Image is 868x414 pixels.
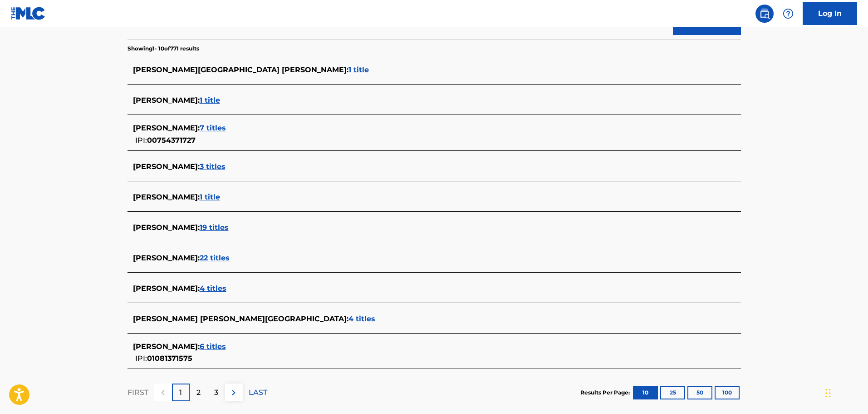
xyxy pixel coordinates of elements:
[196,387,201,398] p: 2
[128,387,148,398] p: FIRST
[214,387,218,398] p: 3
[783,8,794,19] img: help
[779,5,797,23] div: Help
[133,254,200,262] span: [PERSON_NAME] :
[133,342,200,351] span: [PERSON_NAME] :
[135,354,147,363] span: IPI:
[580,389,632,397] p: Results Per Page:
[133,162,200,171] span: [PERSON_NAME] :
[715,386,740,399] button: 100
[200,254,230,262] span: 22 titles
[803,2,857,25] a: Log In
[200,96,220,105] span: 1 title
[200,124,226,132] span: 7 titles
[823,370,868,414] iframe: Chat Widget
[228,387,239,398] img: right
[133,284,200,293] span: [PERSON_NAME] :
[200,284,226,293] span: 4 titles
[133,223,200,232] span: [PERSON_NAME] :
[147,354,192,363] span: 01081371575
[135,136,147,145] span: IPI:
[179,387,182,398] p: 1
[759,8,770,19] img: search
[133,65,348,74] span: [PERSON_NAME][GEOGRAPHIC_DATA] [PERSON_NAME] :
[147,136,196,145] span: 00754371727
[128,45,199,53] p: Showing 1 - 10 of 771 results
[133,193,200,201] span: [PERSON_NAME] :
[348,65,369,74] span: 1 title
[200,223,229,232] span: 19 titles
[11,7,46,20] img: MLC Logo
[133,314,348,323] span: [PERSON_NAME] [PERSON_NAME][GEOGRAPHIC_DATA] :
[348,314,375,323] span: 4 titles
[825,379,831,407] div: Drag
[755,5,774,23] a: Public Search
[200,193,220,201] span: 1 title
[133,124,200,132] span: [PERSON_NAME] :
[249,387,267,398] p: LAST
[687,386,712,399] button: 50
[200,162,226,171] span: 3 titles
[633,386,658,399] button: 10
[200,342,226,351] span: 6 titles
[660,386,685,399] button: 25
[133,96,200,105] span: [PERSON_NAME] :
